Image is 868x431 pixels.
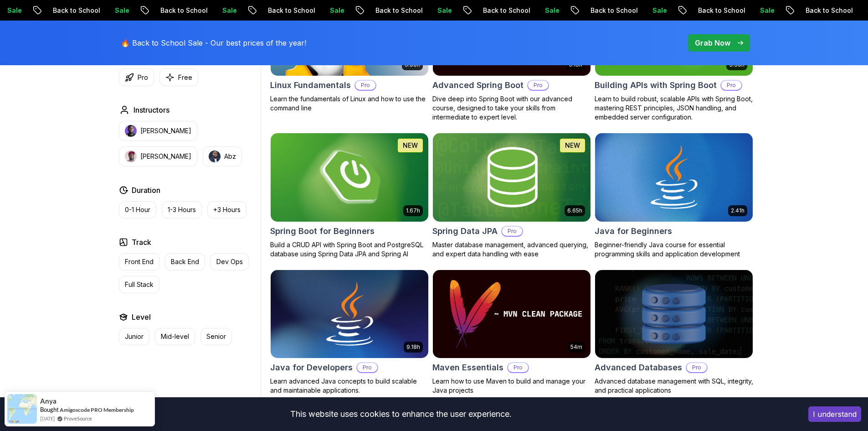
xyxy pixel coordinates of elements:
[40,406,59,413] span: Bought
[140,152,191,161] p: [PERSON_NAME]
[508,363,528,372] p: Pro
[165,253,205,270] button: Back End
[84,6,113,15] p: Sale
[140,126,191,135] p: [PERSON_NAME]
[270,94,429,113] p: Learn the fundamentals of Linux and how to use the command line
[206,332,226,341] p: Senior
[213,205,241,214] p: +3 Hours
[299,6,328,15] p: Sale
[171,257,199,266] p: Back End
[119,201,156,218] button: 0-1 Hour
[560,6,621,15] p: Back to School
[565,141,580,150] p: NEW
[406,6,436,15] p: Sale
[40,415,55,422] span: [DATE]
[721,81,741,90] p: Pro
[270,240,429,259] p: Build a CRUD API with Spring Boot and PostgreSQL database using Spring Data JPA and Spring AI
[432,240,591,259] p: Master database management, advanced querying, and expert data handling with ease
[200,328,232,345] button: Senior
[125,332,144,341] p: Junior
[119,253,159,270] button: Front End
[357,363,377,372] p: Pro
[433,133,591,222] img: Spring Data JPA card
[132,312,151,322] h2: Level
[162,201,202,218] button: 1-3 Hours
[211,253,249,270] button: Dev Ops
[7,404,795,424] div: This website uses cookies to enhance the user experience.
[125,205,150,214] p: 0-1 Hour
[40,397,56,405] span: Anya
[168,205,196,214] p: 1-3 Hours
[125,151,137,162] img: instructor img
[270,133,429,259] a: Spring Boot for Beginners card1.67hNEWSpring Boot for BeginnersBuild a CRUD API with Spring Boot ...
[514,6,543,15] p: Sale
[452,6,514,15] p: Back to School
[270,79,351,92] h2: Linux Fundamentals
[270,225,375,238] h2: Spring Boot for Beginners
[191,6,221,15] p: Sale
[132,237,151,248] h2: Track
[837,6,866,15] p: Sale
[224,152,236,161] p: Abz
[134,104,169,115] h2: Instructors
[432,133,591,259] a: Spring Data JPA card6.65hNEWSpring Data JPAProMaster database management, advanced querying, and ...
[432,270,591,395] a: Maven Essentials card54mMaven EssentialsProLearn how to use Maven to build and manage your Java p...
[775,6,837,15] p: Back to School
[270,361,353,374] h2: Java for Developers
[203,146,242,166] button: instructor imgAbz
[119,121,197,141] button: instructor img[PERSON_NAME]
[595,377,753,395] p: Advanced database management with SQL, integrity, and practical applications
[567,207,582,214] p: 6.65h
[695,37,730,48] p: Grab Now
[7,394,37,424] img: provesource social proof notification image
[132,185,160,196] h2: Duration
[432,79,524,92] h2: Advanced Spring Boot
[207,201,247,218] button: +3 Hours
[808,406,861,422] button: Accept cookies
[502,227,522,236] p: Pro
[209,151,221,162] img: instructor img
[595,133,753,259] a: Java for Beginners card2.41hJava for BeginnersBeginner-friendly Java course for essential program...
[595,79,717,92] h2: Building APIs with Spring Boot
[403,141,418,150] p: NEW
[595,133,753,222] img: Java for Beginners card
[22,6,84,15] p: Back to School
[595,270,753,395] a: Advanced Databases cardAdvanced DatabasesProAdvanced database management with SQL, integrity, and...
[270,377,429,395] p: Learn advanced Java concepts to build scalable and maintainable applications.
[119,146,197,166] button: instructor img[PERSON_NAME]
[125,125,137,137] img: instructor img
[155,328,195,345] button: Mid-level
[595,94,753,122] p: Learn to build robust, scalable APIs with Spring Boot, mastering REST principles, JSON handling, ...
[355,81,375,90] p: Pro
[270,270,429,395] a: Java for Developers card9.18hJava for DevelopersProLearn advanced Java concepts to build scalable...
[432,225,498,238] h2: Spring Data JPA
[138,73,148,82] p: Pro
[528,81,548,90] p: Pro
[432,377,591,395] p: Learn how to use Maven to build and manage your Java projects
[729,6,758,15] p: Sale
[731,207,745,214] p: 2.41h
[216,257,243,266] p: Dev Ops
[595,270,753,358] img: Advanced Databases card
[271,270,428,358] img: Java for Developers card
[570,343,582,351] p: 54m
[161,332,189,341] p: Mid-level
[237,6,299,15] p: Back to School
[667,6,729,15] p: Back to School
[119,328,149,345] button: Junior
[129,6,191,15] p: Back to School
[125,257,154,266] p: Front End
[64,415,92,422] a: ProveSource
[432,94,591,122] p: Dive deep into Spring Boot with our advanced course, designed to take your skills from intermedia...
[406,207,420,214] p: 1.67h
[125,280,154,289] p: Full Stack
[433,270,591,358] img: Maven Essentials card
[687,363,707,372] p: Pro
[344,6,406,15] p: Back to School
[595,361,682,374] h2: Advanced Databases
[60,406,134,413] a: Amigoscode PRO Membership
[406,343,420,351] p: 9.18h
[432,361,503,374] h2: Maven Essentials
[595,240,753,259] p: Beginner-friendly Java course for essential programming skills and application development
[621,6,651,15] p: Sale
